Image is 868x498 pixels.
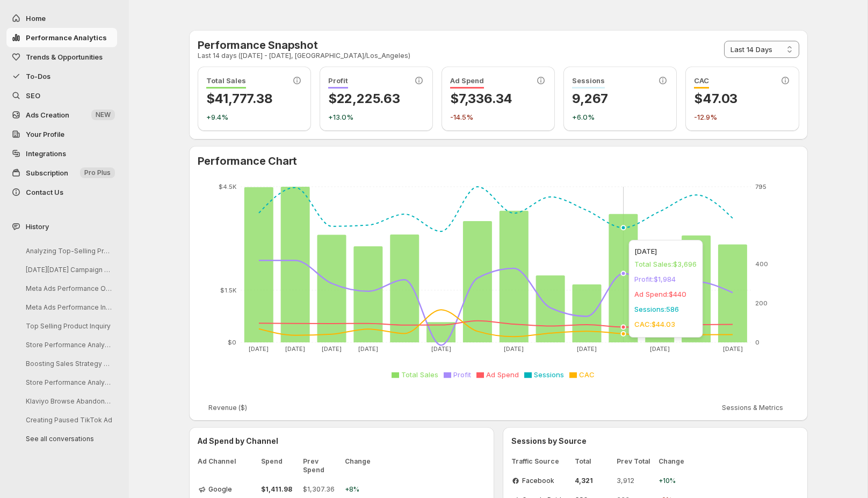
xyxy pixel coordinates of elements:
span: Subscription [26,169,68,177]
button: Ads Creation [6,105,117,124]
span: CAC [694,76,709,89]
tspan: [DATE] [322,345,342,353]
p: -12.9% [694,112,790,122]
h2: Performance Chart [198,155,799,167]
span: Pro Plus [84,169,111,177]
button: Store Performance Analysis and Recommendations [17,336,119,353]
tspan: [DATE] [285,345,305,353]
p: $41,777.38 [206,90,302,107]
span: Revenue ($) [208,404,247,412]
tspan: [DATE] [577,345,597,353]
button: See all conversations [17,430,119,447]
span: Sessions & Metrics [722,404,783,412]
h3: Ad Spend by Channel [198,436,486,446]
span: Performance Analytics [26,33,107,42]
span: Your Profile [26,130,64,138]
span: Spend [261,457,299,474]
tspan: [DATE] [722,345,742,353]
button: [DATE][DATE] Campaign Strategy Development [17,261,119,278]
p: +13.0% [328,112,424,122]
p: $22,225.63 [328,90,424,107]
a: SEO [6,86,117,105]
p: $7,336.34 [450,90,546,107]
p: 9,267 [572,90,668,107]
span: Ad Spend [486,370,519,379]
tspan: 0 [755,339,759,346]
tspan: [DATE] [649,345,669,353]
button: Meta Ads Performance Overview [17,280,119,297]
span: CAC [579,370,595,379]
p: Last 14 days ([DATE] - [DATE], [GEOGRAPHIC_DATA]/Los_Angeles) [198,52,410,60]
button: Top Selling Product Inquiry [17,318,119,334]
span: Contact Us [26,188,63,196]
button: To-Dos [6,67,117,86]
tspan: $1.5K [220,287,237,294]
span: +10% [659,477,691,485]
button: Meta Ads Performance Inquiry [17,299,119,316]
h2: Performance Snapshot [198,39,410,52]
tspan: [DATE] [504,345,524,353]
span: +8% [345,485,377,494]
tspan: [DATE] [358,345,378,353]
span: 4,321 [575,477,612,485]
span: Total Sales [206,76,246,89]
span: Integrations [26,149,66,158]
span: Ad Spend [450,76,484,89]
span: Home [26,14,46,23]
tspan: $4.5K [219,183,237,191]
span: Change [659,457,691,466]
span: Total Sales [401,370,438,379]
span: Profit [328,76,348,89]
span: $1,307.36 [303,485,341,494]
span: Ads Creation [26,111,69,119]
a: Your Profile [6,124,117,144]
span: NEW [96,111,111,119]
button: Klaviyo Browse Abandonment Email Drafting [17,393,119,409]
button: Subscription [6,163,117,182]
span: $1,411.98 [261,485,299,494]
span: Change [345,457,377,474]
button: Boosting Sales Strategy Discussion [17,355,119,372]
span: SEO [26,91,40,100]
span: Sessions [572,76,605,89]
button: Performance Analytics [6,28,117,47]
tspan: [DATE] [431,345,451,353]
p: -14.5% [450,112,546,122]
p: +6.0% [572,112,668,122]
tspan: [DATE] [249,345,269,353]
button: Store Performance Analysis and Suggestions [17,374,119,391]
span: Profit [453,370,471,379]
tspan: $0 [228,339,236,346]
span: To-Dos [26,72,50,80]
button: Analyzing Top-Selling Products Overview [17,243,119,259]
span: Trends & Opportunities [26,53,103,61]
button: Trends & Opportunities [6,47,117,67]
span: History [26,221,49,232]
button: Contact Us [6,182,117,202]
span: Google [208,485,232,494]
span: Prev Spend [303,457,341,474]
span: Traffic Source [511,457,570,466]
span: 3,912 [617,477,654,485]
span: Prev Total [617,457,654,466]
p: +9.4% [206,112,302,122]
button: Home [6,9,117,28]
tspan: 200 [755,299,768,307]
tspan: 795 [755,183,766,191]
tspan: 400 [755,260,768,268]
span: Facebook [522,477,554,485]
span: Ad Channel [198,457,257,474]
p: $47.03 [694,90,790,107]
h3: Sessions by Source [511,436,799,446]
span: Total [575,457,612,466]
span: Sessions [534,370,564,379]
a: Integrations [6,144,117,163]
button: Creating Paused TikTok Ad [17,412,119,428]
